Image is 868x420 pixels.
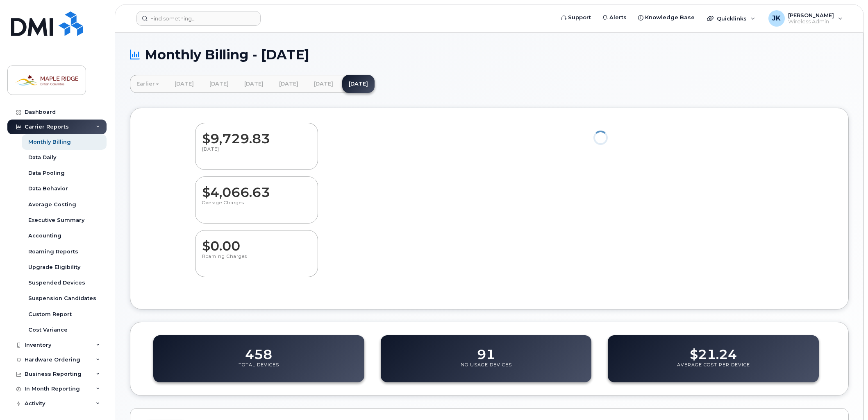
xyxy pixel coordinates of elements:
a: Earlier [130,75,166,93]
a: [DATE] [342,75,375,93]
dd: $9,729.83 [202,123,311,146]
a: [DATE] [307,75,340,93]
p: No Usage Devices [461,362,512,377]
h1: Monthly Billing - [DATE] [130,47,849,62]
p: Average Cost Per Device [677,362,750,377]
a: [DATE] [273,75,305,93]
p: Total Devices [239,362,279,377]
p: Overage Charges [202,200,311,215]
a: [DATE] [168,75,200,93]
dd: $21.24 [690,339,737,362]
dd: 91 [477,339,495,362]
dd: 458 [245,339,272,362]
a: [DATE] [203,75,235,93]
dd: $4,066.63 [202,177,311,200]
p: [DATE] [202,146,311,161]
dd: $0.00 [202,230,311,253]
p: Roaming Charges [202,253,311,268]
a: [DATE] [238,75,270,93]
